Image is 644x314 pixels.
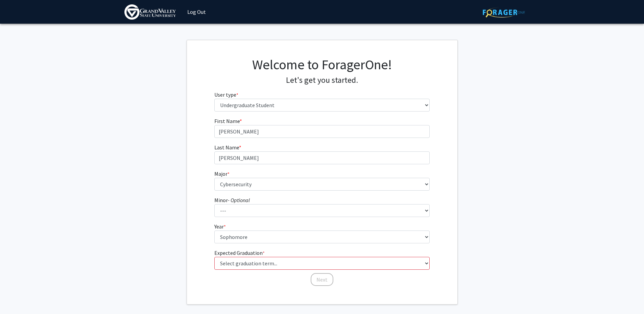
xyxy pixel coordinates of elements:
label: Minor [214,196,250,204]
span: First Name [214,118,240,124]
label: User type [214,91,238,99]
img: Grand Valley State University Logo [124,4,176,20]
img: ForagerOne Logo [483,7,525,18]
label: Major [214,170,230,178]
iframe: Chat [5,284,29,309]
h1: Welcome to ForagerOne! [214,56,430,73]
h4: Let's get you started. [214,75,430,85]
button: Next [311,273,333,286]
label: Expected Graduation [214,249,265,257]
i: - Optional [228,197,250,203]
label: Year [214,222,226,231]
span: Last Name [214,144,239,151]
